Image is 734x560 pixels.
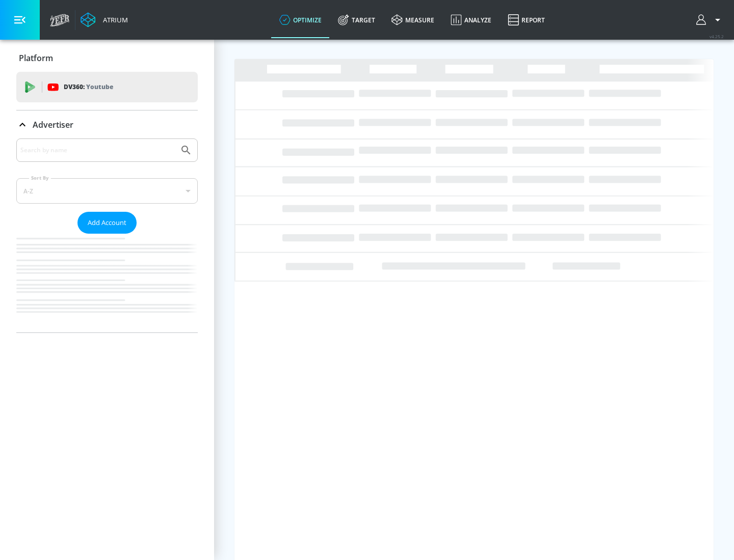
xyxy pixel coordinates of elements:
[88,217,126,229] span: Add Account
[20,144,175,157] input: Search by name
[16,178,198,204] div: A-Z
[710,34,724,39] span: v 4.25.2
[99,15,128,24] div: Atrium
[81,12,128,27] a: Atrium
[77,212,137,234] button: Add Account
[64,81,113,93] p: DV360:
[383,2,442,38] a: measure
[330,2,383,38] a: Target
[19,52,53,64] p: Platform
[500,2,553,38] a: Report
[16,138,198,332] div: Advertiser
[442,2,500,38] a: Analyze
[16,72,198,102] div: DV360: Youtube
[29,175,51,181] label: Sort By
[33,119,73,130] p: Advertiser
[86,81,113,92] p: Youtube
[16,44,198,72] div: Platform
[16,234,198,332] nav: list of Advertiser
[16,110,198,139] div: Advertiser
[271,2,330,38] a: optimize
